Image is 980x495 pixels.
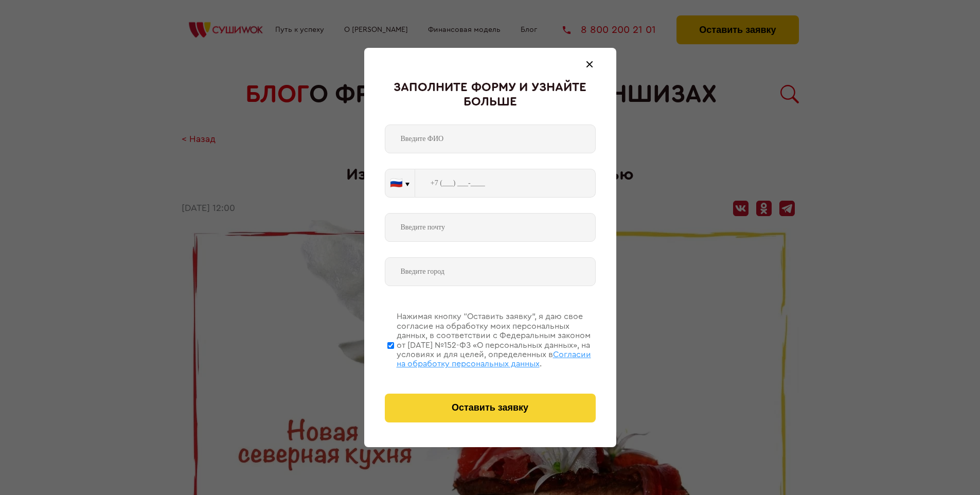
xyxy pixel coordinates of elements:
[385,169,415,197] button: 🇷🇺
[415,169,596,198] input: +7 (___) ___-____
[385,81,596,109] div: Заполните форму и узнайте больше
[397,350,591,368] span: Согласии на обработку персональных данных
[385,213,596,242] input: Введите почту
[385,394,596,422] button: Оставить заявку
[385,125,596,153] input: Введите ФИО
[385,257,596,286] input: Введите город
[397,312,596,368] div: Нажимая кнопку “Оставить заявку”, я даю свое согласие на обработку моих персональных данных, в со...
